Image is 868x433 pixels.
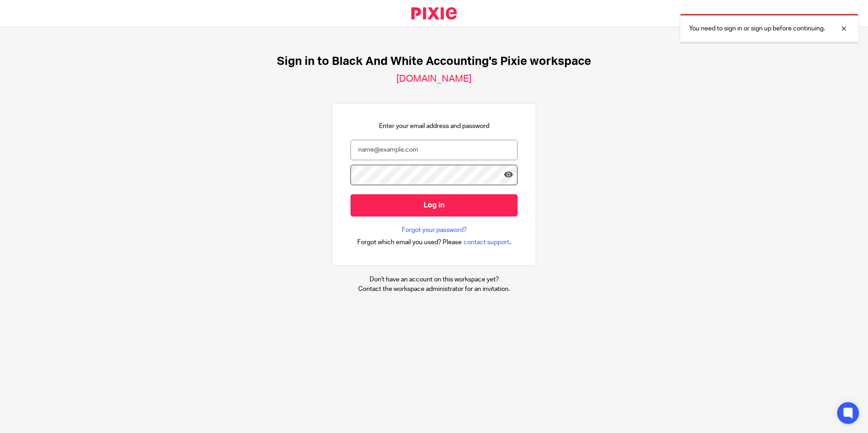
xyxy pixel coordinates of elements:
[689,24,825,33] p: You need to sign in or sign up before continuing.
[379,122,489,131] p: Enter your email address and password
[357,238,462,247] span: Forgot which email you used? Please
[357,237,511,247] div: .
[396,73,472,85] h2: [DOMAIN_NAME]
[350,140,518,160] input: name@example.com
[358,285,510,294] p: Contact the workspace administrator for an invitation.
[358,275,510,284] p: Don't have an account on this workspace yet?
[277,54,591,69] h1: Sign in to Black And White Accounting's Pixie workspace
[350,194,518,216] input: Log in
[464,238,509,247] span: contact support
[402,226,467,235] a: Forgot your password?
